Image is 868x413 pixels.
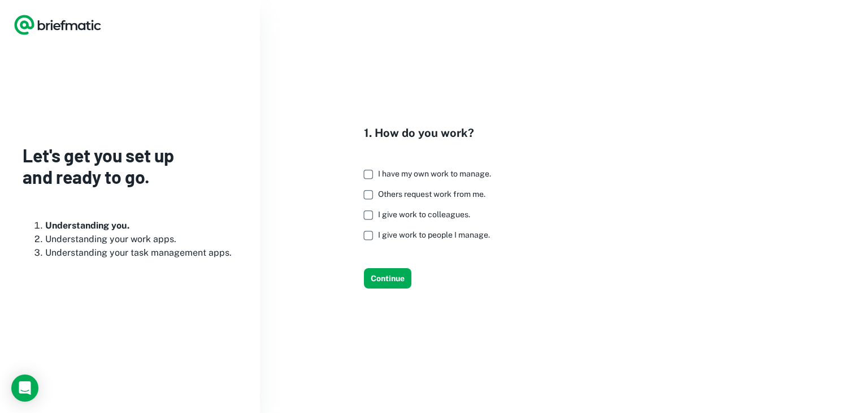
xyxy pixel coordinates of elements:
div: Load Chat [11,375,38,402]
span: I give work to people I manage. [378,230,490,239]
span: Others request work from me. [378,190,485,199]
h3: Let's get you set up and ready to go. [23,144,237,188]
a: Logo [14,14,102,36]
button: Continue [364,268,411,289]
li: Understanding your task management apps. [45,246,237,260]
h4: 1. How do you work? [364,124,500,141]
span: I have my own work to manage. [378,169,491,178]
b: Understanding you. [45,220,129,231]
span: I give work to colleagues. [378,210,470,219]
li: Understanding your work apps. [45,233,237,246]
